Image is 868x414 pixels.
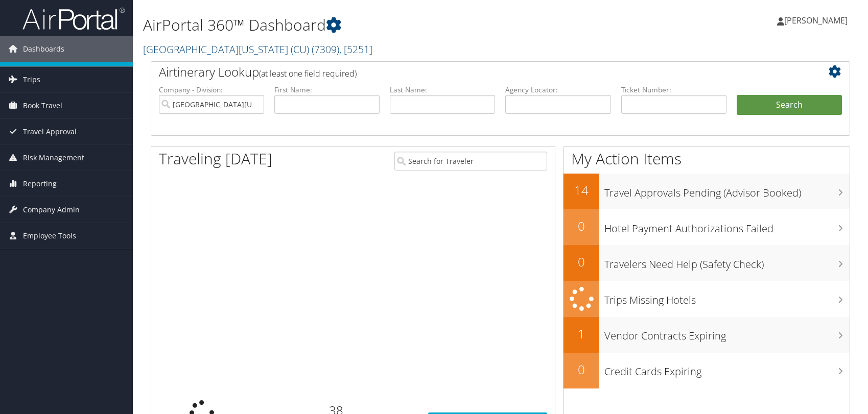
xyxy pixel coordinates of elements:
span: Reporting [23,171,57,197]
span: (at least one field required) [259,68,357,79]
h2: 0 [564,361,599,378]
a: Trips Missing Hotels [564,281,850,317]
span: Dashboards [23,36,64,62]
label: First Name: [274,85,380,95]
h3: Travelers Need Help (Safety Check) [604,252,850,272]
h1: AirPortal 360™ Dashboard [143,14,620,36]
span: Company Admin [23,197,80,223]
h2: 1 [564,325,599,343]
a: 0Credit Cards Expiring [564,353,850,388]
h3: Credit Cards Expiring [604,359,850,379]
input: Search for Traveler [394,152,547,171]
span: Book Travel [23,93,62,118]
span: Employee Tools [23,223,76,249]
label: Ticket Number: [621,85,726,95]
span: Trips [23,67,40,92]
label: Agency Locator: [505,85,611,95]
h3: Trips Missing Hotels [604,288,850,307]
a: 0Hotel Payment Authorizations Failed [564,209,850,245]
h2: 0 [564,253,599,271]
h2: 14 [564,182,599,199]
a: [GEOGRAPHIC_DATA][US_STATE] (CU) [143,42,372,56]
img: airportal-logo.png [22,7,125,31]
h2: 0 [564,217,599,235]
a: [PERSON_NAME] [777,5,858,36]
h3: Hotel Payment Authorizations Failed [604,216,850,236]
span: Risk Management [23,145,84,171]
label: Company - Division: [159,85,264,95]
h1: Traveling [DATE] [159,148,272,169]
span: ( 7309 ) [312,42,339,56]
span: Travel Approval [23,119,77,144]
a: 0Travelers Need Help (Safety Check) [564,245,850,281]
h3: Travel Approvals Pending (Advisor Booked) [604,181,850,200]
a: 1Vendor Contracts Expiring [564,317,850,353]
span: [PERSON_NAME] [784,15,848,26]
a: 14Travel Approvals Pending (Advisor Booked) [564,174,850,209]
h1: My Action Items [564,148,850,169]
span: , [ 5251 ] [339,42,372,56]
h3: Vendor Contracts Expiring [604,324,850,343]
button: Search [737,95,842,115]
h2: Airtinerary Lookup [159,63,784,81]
label: Last Name: [390,85,495,95]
